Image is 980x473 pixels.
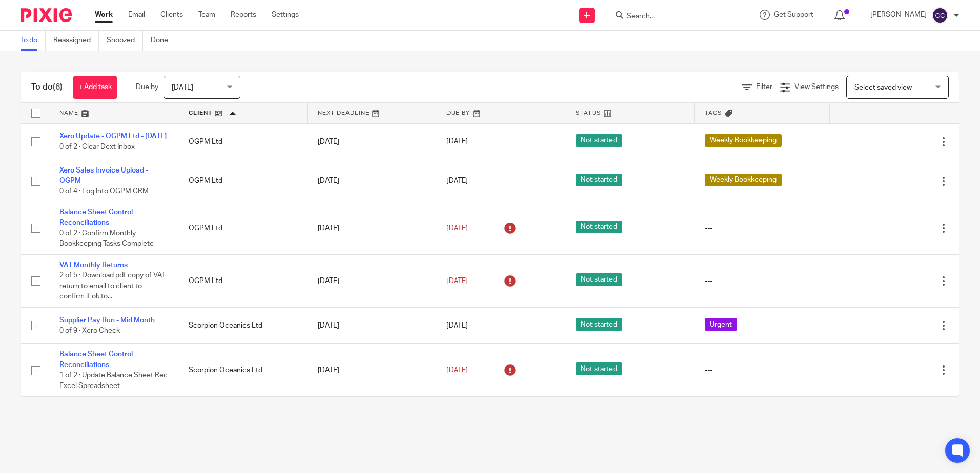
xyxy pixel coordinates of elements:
[626,12,718,21] input: Search
[774,11,813,18] span: Get Support
[576,362,622,375] span: Not started
[59,230,154,248] span: 0 of 2 · Confirm Monthly Bookkeeping Tasks Complete
[31,82,63,93] h1: To do
[136,82,158,92] p: Due by
[308,307,437,343] td: [DATE]
[107,31,143,51] a: Snoozed
[59,167,148,184] a: Xero Sales Invoice Upload - OGPM
[178,160,308,202] td: OGPM Ltd
[705,174,782,186] span: Weekly Bookkeeping
[756,83,772,91] span: Filter
[308,344,437,396] td: [DATE]
[178,344,308,396] td: Scorpion Oceanics Ltd
[576,318,622,331] span: Not started
[705,276,820,286] div: ---
[446,367,468,374] span: [DATE]
[178,254,308,307] td: OGPM Ltd
[151,31,176,51] a: Done
[178,202,308,255] td: OGPM Ltd
[308,202,437,255] td: [DATE]
[705,365,820,375] div: ---
[854,84,912,91] span: Select saved view
[53,31,99,51] a: Reassigned
[59,133,167,140] a: Xero Update - OGPM Ltd - [DATE]
[59,209,133,226] a: Balance Sheet Control Reconciliations
[705,110,722,116] span: Tags
[705,134,782,147] span: Weekly Bookkeeping
[932,7,948,24] img: svg%3E
[446,322,468,329] span: [DATE]
[172,84,193,91] span: [DATE]
[53,83,63,91] span: (6)
[59,317,155,324] a: Supplier Pay Run - Mid Month
[576,174,622,186] span: Not started
[308,254,437,307] td: [DATE]
[95,10,113,20] a: Work
[198,10,215,20] a: Team
[59,272,166,300] span: 2 of 5 · Download pdf copy of VAT return to email to client to confirm if ok to...
[128,10,145,20] a: Email
[59,143,135,150] span: 0 of 2 · Clear Dext Inbox
[73,76,117,99] a: + Add task
[308,160,437,202] td: [DATE]
[231,10,256,20] a: Reports
[794,83,839,91] span: View Settings
[59,262,128,269] a: VAT Monthly Returns
[576,273,622,286] span: Not started
[576,221,622,233] span: Not started
[705,318,737,331] span: Urgent
[576,134,622,147] span: Not started
[446,225,468,232] span: [DATE]
[59,351,133,368] a: Balance Sheet Control Reconciliations
[21,8,72,22] img: Pixie
[59,188,149,195] span: 0 of 4 · Log Into OGPM CRM
[178,123,308,160] td: OGPM Ltd
[446,277,468,285] span: [DATE]
[446,138,468,145] span: [DATE]
[870,10,927,20] p: [PERSON_NAME]
[308,123,437,160] td: [DATE]
[446,177,468,184] span: [DATE]
[59,327,120,334] span: 0 of 9 · Xero Check
[59,372,168,390] span: 1 of 2 · Update Balance Sheet Rec Excel Spreadsheet
[178,307,308,343] td: Scorpion Oceanics Ltd
[160,10,183,20] a: Clients
[705,223,820,233] div: ---
[272,10,299,20] a: Settings
[21,31,46,51] a: To do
